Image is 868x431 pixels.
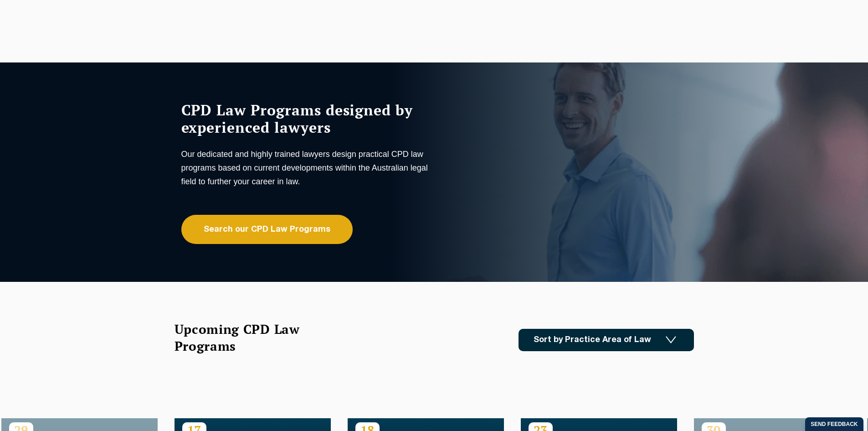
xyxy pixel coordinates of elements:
a: Sort by Practice Area of Law [519,329,694,351]
a: Search our CPD Law Programs [181,215,353,244]
h2: Upcoming CPD Law Programs [175,321,323,354]
img: Icon [666,336,676,344]
h1: CPD Law Programs designed by experienced lawyers [181,101,432,136]
p: Our dedicated and highly trained lawyers design practical CPD law programs based on current devel... [181,147,432,188]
